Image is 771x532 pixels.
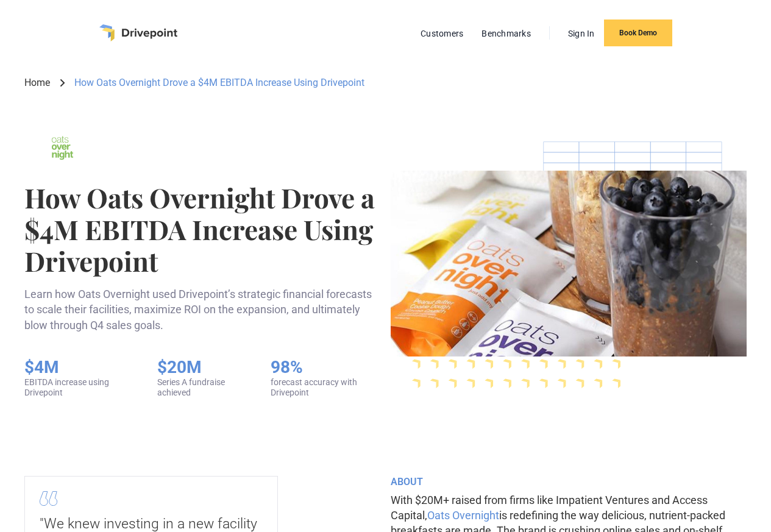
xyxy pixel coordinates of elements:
h6: ABOUT [391,476,747,488]
a: Customers [414,26,469,41]
h1: How Oats Overnight Drove a $4M EBITDA Increase Using Drivepoint [24,182,381,277]
p: Learn how Oats Overnight used Drivepoint’s strategic financial forecasts to scale their facilitie... [24,286,381,333]
div: EBITDA increase using Drivepoint [24,377,133,398]
a: Home [24,76,50,90]
div: How Oats Overnight Drove a $4M EBITDA Increase Using Drivepoint [74,76,364,90]
a: home [99,24,177,41]
a: Book Demo [604,20,672,46]
a: Benchmarks [475,26,537,41]
a: Oats Overnight [427,509,499,522]
h5: $20M [157,357,247,378]
h5: $4M [24,357,133,378]
div: forecast accuracy with Drivepoint [271,377,380,398]
h5: 98% [271,357,380,378]
a: Sign In [562,26,601,41]
div: Series A fundraise achieved [157,377,247,398]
